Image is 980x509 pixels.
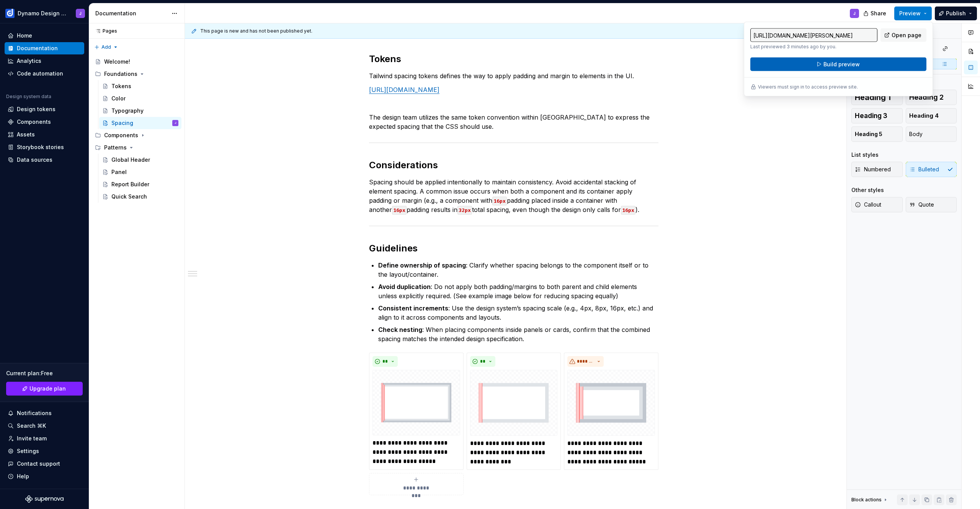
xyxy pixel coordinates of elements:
div: Contact support [17,460,60,468]
div: Settings [17,447,39,455]
span: Quote [909,201,934,209]
a: Documentation [5,42,84,54]
div: List styles [851,151,879,159]
button: Preview [894,7,932,20]
div: Pages [92,28,117,34]
span: Heading 3 [855,112,887,120]
button: Dynamo Design SystemJ [2,5,87,21]
code: 16px [492,197,507,205]
div: Dynamo Design System [18,10,67,17]
span: Numbered [855,166,891,173]
span: Heading 2 [909,94,944,101]
a: Storybook stories [5,141,84,153]
a: Components [5,116,84,128]
span: Heading 1 [855,94,891,101]
svg: Supernova Logo [25,495,64,503]
strong: Check nesting [378,326,422,333]
div: Tokens [111,82,131,90]
div: Spacing [111,119,133,127]
span: Share [871,10,886,17]
div: Search ⌘K [17,422,46,430]
a: Code automation [5,67,84,80]
button: Help [5,470,84,483]
strong: Define ownership of spacing [378,261,466,269]
a: Home [5,30,84,42]
h2: Guidelines [369,242,658,254]
strong: Avoid duplication [378,283,431,291]
span: Callout [855,201,881,209]
a: Tokens [99,80,181,92]
img: 5ed36ef2-893e-4ff8-ac33-fb6c45d07fc9.svg [567,370,655,436]
div: J [853,10,856,16]
p: Spacing should be applied intentionally to maintain consistency. Avoid accidental stacking of ele... [369,177,658,214]
a: Quick Search [99,190,181,203]
button: Heading 3 [851,108,903,123]
span: This page is new and has not been published yet. [200,28,312,34]
button: Heading 2 [906,90,957,105]
div: Typography [111,107,144,115]
a: Upgrade plan [6,382,83,396]
p: The design team utilizes the same token convention within [GEOGRAPHIC_DATA] to express the expect... [369,113,658,131]
button: Share [859,7,891,20]
code: 16px [621,206,635,215]
a: Open page [880,28,926,42]
a: Invite team [5,432,84,445]
button: Body [906,126,957,142]
div: Block actions [851,494,889,505]
a: Color [99,92,181,105]
a: Data sources [5,154,84,166]
p: Tailwind spacing tokens defines the way to apply padding and margin to elements in the UI. [369,71,658,80]
code: 16px [392,206,407,215]
a: Settings [5,445,84,457]
div: Data sources [17,156,52,164]
button: Quote [906,197,957,212]
div: Design tokens [17,105,56,113]
button: Publish [935,7,977,20]
div: Storybook stories [17,143,64,151]
button: Numbered [851,162,903,177]
span: Publish [946,10,966,17]
img: ee02919a-ea5d-467a-88cf-3cef3a9e57cf.svg [372,370,460,435]
span: Preview [899,10,921,17]
div: Panel [111,168,127,176]
div: Components [17,118,51,126]
h2: Tokens [369,53,658,65]
a: Design tokens [5,103,84,115]
span: Heading 4 [909,112,939,120]
span: Heading 5 [855,130,882,138]
div: Home [17,32,32,39]
button: Search ⌘K [5,420,84,432]
p: : Use the design system’s spacing scale (e.g., 4px, 8px, 16px, etc.) and align to it across compo... [378,304,658,322]
div: Report Builder [111,181,149,188]
div: Quick Search [111,193,147,200]
div: Analytics [17,57,41,65]
code: 32px [457,206,472,215]
a: [URL][DOMAIN_NAME] [369,86,439,94]
button: Contact support [5,458,84,470]
div: Code automation [17,70,63,77]
p: : Clarify whether spacing belongs to the component itself or to the layout/container. [378,261,658,279]
span: Add [101,44,111,50]
button: Callout [851,197,903,212]
div: Global Header [111,156,150,164]
button: Heading 1 [851,90,903,105]
div: Design system data [6,94,51,100]
span: Build preview [823,61,860,68]
div: Patterns [92,141,181,154]
img: f20f057d-6687-410f-93ad-c6317b26db01.svg [470,370,558,436]
img: c5f292b4-1c74-4827-b374-41971f8eb7d9.png [5,9,15,18]
div: Invite team [17,435,47,442]
div: Welcome! [104,58,130,66]
p: : Do not apply both padding/margins to both parent and child elements unless explicitly required.... [378,282,658,300]
p: Viewers must sign in to access preview site. [758,84,858,90]
a: Typography [99,105,181,117]
div: Help [17,473,29,480]
span: Open page [892,31,921,39]
a: Global Header [99,154,181,166]
div: Other styles [851,186,884,194]
div: Documentation [17,44,58,52]
span: Upgrade plan [29,385,66,392]
button: Heading 4 [906,108,957,123]
div: Assets [17,131,35,138]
